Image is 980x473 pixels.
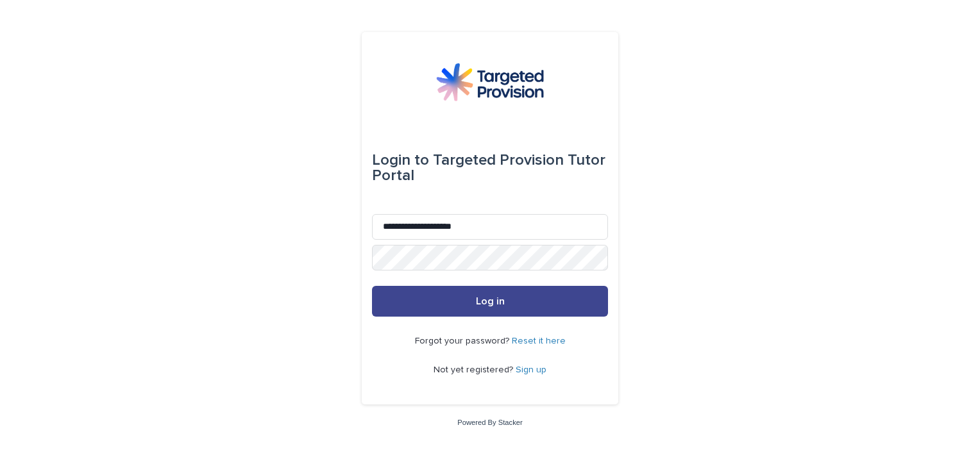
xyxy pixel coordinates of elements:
span: Login to [372,153,429,168]
a: Reset it here [512,336,566,345]
span: Log in [476,296,505,306]
a: Powered By Stacker [457,419,522,426]
div: Targeted Provision Tutor Portal [372,142,608,194]
a: Sign up [516,365,546,374]
span: Not yet registered? [434,365,516,374]
span: Forgot your password? [415,336,512,345]
button: Log in [372,286,608,317]
img: M5nRWzHhSzIhMunXDL62 [436,63,544,101]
